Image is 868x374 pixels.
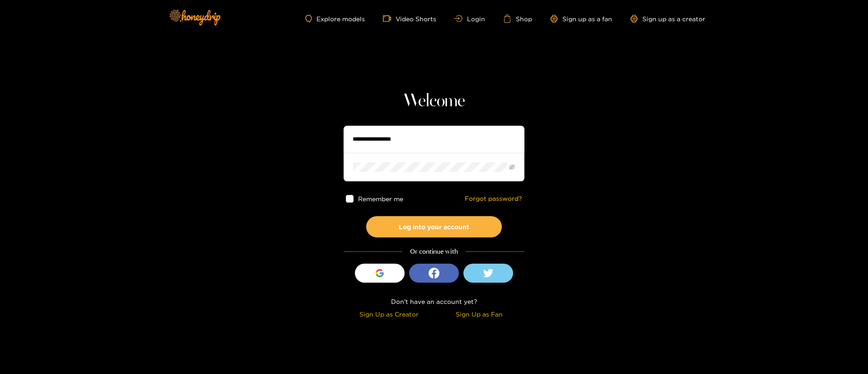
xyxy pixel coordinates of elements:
[465,195,522,203] a: Forgot password?
[630,15,705,23] a: Sign up as a creator
[383,14,436,23] a: Video Shorts
[305,15,365,23] a: Explore models
[503,14,532,23] a: Shop
[509,164,515,170] span: eye-invisible
[550,15,612,23] a: Sign up as a fan
[344,90,524,112] h1: Welcome
[344,296,524,307] div: Don't have an account yet?
[454,15,485,22] a: Login
[344,246,524,257] div: Or continue with
[436,309,522,319] div: Sign Up as Fan
[383,14,396,23] span: video-camera
[346,309,432,319] div: Sign Up as Creator
[366,216,502,237] button: Log into your account
[358,195,403,202] span: Remember me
